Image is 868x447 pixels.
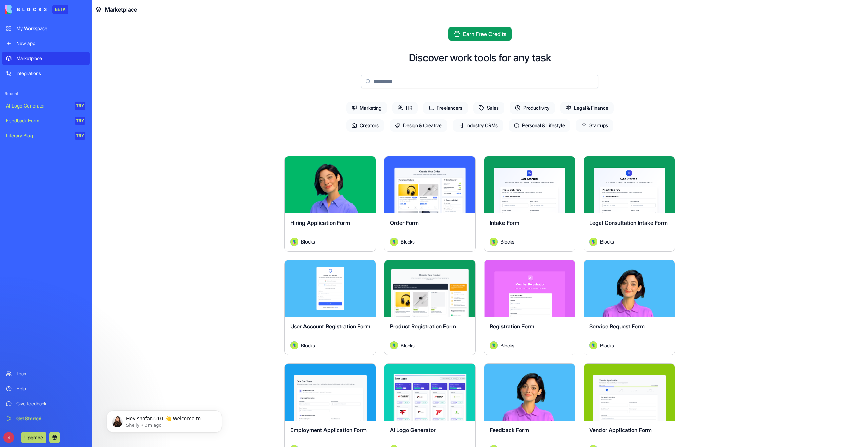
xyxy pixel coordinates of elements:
a: My Workspace [2,22,90,35]
a: Registration FormAvatarBlocks [484,260,575,355]
span: Blocks [401,238,415,245]
span: Productivity [510,102,555,114]
a: Give feedback [2,397,90,410]
a: Team [2,367,90,381]
div: Integrations [16,70,85,77]
span: HR [392,102,418,114]
span: Industry CRMs [453,119,503,132]
a: Product Registration FormAvatarBlocks [384,260,476,355]
div: Feedback Form [6,117,70,124]
span: Blocks [600,238,614,245]
span: Feedback Form [490,427,529,433]
div: TRY [75,102,85,110]
span: Hiring Application Form [290,219,350,226]
img: Avatar [390,238,398,246]
span: Startups [576,119,613,132]
span: Blocks [301,342,315,349]
img: Avatar [290,238,298,246]
a: Upgrade [21,434,46,441]
span: Freelancers [423,102,468,114]
a: BETA [5,5,68,14]
span: Product Registration Form [390,323,456,330]
a: User Account Registration FormAvatarBlocks [284,260,376,355]
div: Get Started [16,415,85,422]
span: Marketing [346,102,387,114]
a: AI Logo GeneratorTRY [2,99,90,113]
a: Hiring Application FormAvatarBlocks [284,156,376,252]
span: Registration Form [490,323,534,330]
span: AI Logo Generator [390,427,436,433]
a: Order FormAvatarBlocks [384,156,476,252]
span: Legal & Finance [560,102,614,114]
span: Sales [473,102,504,114]
img: Avatar [390,341,398,349]
button: Upgrade [21,432,46,443]
div: My Workspace [16,25,85,32]
img: Avatar [490,341,498,349]
img: Avatar [490,238,498,246]
a: Intake FormAvatarBlocks [484,156,575,252]
span: S [3,432,14,443]
span: Order Form [390,219,419,226]
span: Intake Form [490,219,519,226]
a: Get Started [2,412,90,425]
span: Vendor Application Form [589,427,652,433]
a: Integrations [2,66,90,80]
span: Legal Consultation Intake Form [589,219,668,226]
a: Service Request FormAvatarBlocks [584,260,675,355]
div: TRY [75,132,85,140]
span: Employment Application Form [290,427,367,433]
a: Literary BlogTRY [2,129,90,142]
a: Feedback FormTRY [2,114,90,128]
div: Marketplace [16,55,85,62]
div: Literary Blog [6,132,70,139]
div: Team [16,370,85,377]
div: TRY [75,117,85,125]
div: BETA [52,5,68,14]
img: logo [5,5,47,14]
span: Blocks [600,342,614,349]
a: Legal Consultation Intake FormAvatarBlocks [584,156,675,252]
a: Help [2,382,90,395]
span: Recent [2,91,90,96]
img: Avatar [290,341,298,349]
div: AI Logo Generator [6,102,70,109]
span: Blocks [401,342,415,349]
span: Design & Creative [390,119,447,132]
span: Personal & Lifestyle [509,119,570,132]
span: Blocks [301,238,315,245]
span: Creators [346,119,384,132]
a: New app [2,37,90,50]
span: Service Request Form [589,323,645,330]
span: Marketplace [105,5,137,14]
div: Help [16,385,85,392]
div: Give feedback [16,400,85,407]
img: Avatar [589,341,597,349]
span: Blocks [500,238,514,245]
iframe: Intercom notifications message [97,396,232,444]
span: Blocks [500,342,514,349]
button: Earn Free Credits [448,27,512,41]
a: Marketplace [2,52,90,65]
img: Avatar [589,238,597,246]
h2: Discover work tools for any task [409,52,551,64]
span: User Account Registration Form [290,323,370,330]
div: New app [16,40,85,47]
span: Earn Free Credits [463,30,506,38]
